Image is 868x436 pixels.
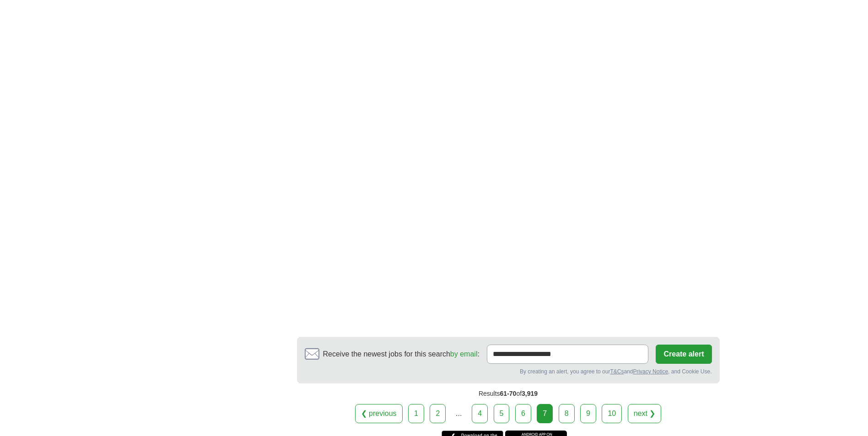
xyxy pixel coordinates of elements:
[494,404,510,423] a: 5
[450,404,468,423] div: ...
[305,367,712,376] div: By creating an alert, you agree to our and , and Cookie Use.
[323,349,480,360] span: Receive the newest jobs for this search :
[472,404,488,423] a: 4
[500,390,517,397] span: 61-70
[355,404,403,423] a: ❮ previous
[522,390,538,397] span: 3,919
[580,404,596,423] a: 9
[430,404,446,423] a: 2
[408,404,424,423] a: 1
[559,404,575,423] a: 8
[633,368,668,375] a: Privacy Notice
[610,368,624,375] a: T&Cs
[537,404,553,423] div: 7
[602,404,622,423] a: 10
[515,404,531,423] a: 6
[297,383,720,404] div: Results of
[656,345,712,364] button: Create alert
[450,350,478,358] a: by email
[628,404,662,423] a: next ❯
